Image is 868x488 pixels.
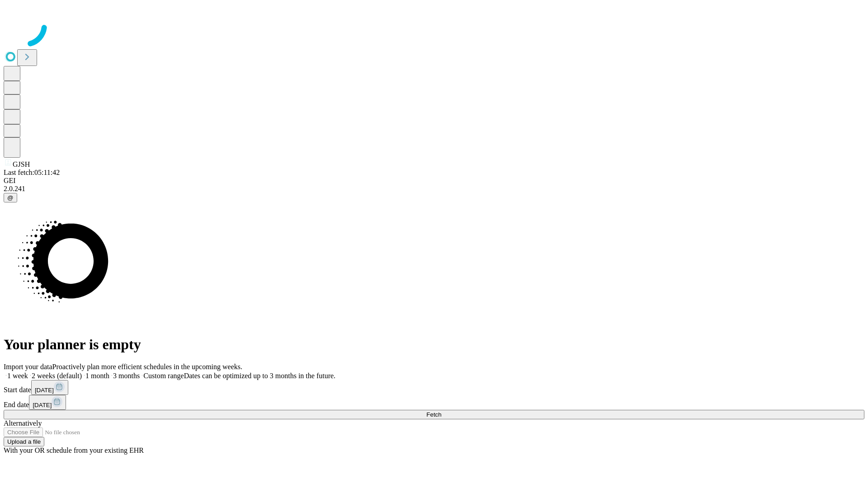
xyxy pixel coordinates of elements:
[32,372,82,380] span: 2 weeks (default)
[4,193,17,202] button: @
[13,160,30,168] span: GJSH
[426,411,441,418] span: Fetch
[4,169,60,176] span: Last fetch: 05:11:42
[35,387,54,394] span: [DATE]
[4,185,864,193] div: 2.0.241
[4,446,144,454] span: With your OR schedule from your existing EHR
[7,194,14,201] span: @
[4,363,52,371] span: Import your data
[184,372,335,380] span: Dates can be optimized up to 3 months in the future.
[52,363,242,371] span: Proactively plan more efficient schedules in the upcoming weeks.
[31,380,68,395] button: [DATE]
[85,372,109,380] span: 1 month
[143,372,184,380] span: Custom range
[4,380,864,395] div: Start date
[29,395,66,410] button: [DATE]
[33,402,52,408] span: [DATE]
[4,177,864,185] div: GEI
[113,372,140,380] span: 3 months
[4,419,42,427] span: Alternatively
[7,372,28,380] span: 1 week
[4,336,864,353] h1: Your planner is empty
[4,395,864,410] div: End date
[4,437,44,446] button: Upload a file
[4,410,864,419] button: Fetch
